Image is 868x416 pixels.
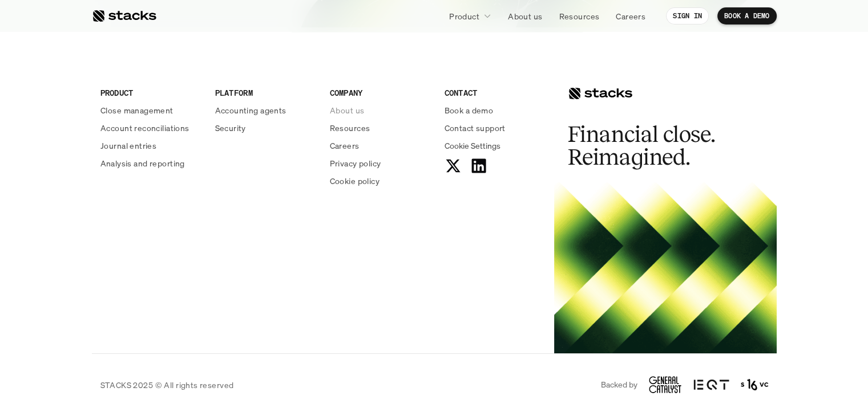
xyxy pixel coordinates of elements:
[445,140,500,152] span: Cookie Settings
[330,140,431,152] a: Careers
[100,122,189,134] p: Account reconciliations
[100,140,201,152] a: Journal entries
[445,122,506,134] p: Contact support
[601,380,637,390] p: Backed by
[445,140,500,152] button: Cookie Trigger
[673,12,702,20] p: SIGN IN
[100,122,201,134] a: Account reconciliations
[100,104,201,116] a: Close management
[330,157,381,169] p: Privacy policy
[330,175,431,187] a: Cookie policy
[330,157,431,169] a: Privacy policy
[330,104,431,116] a: About us
[445,104,546,116] a: Book a demo
[215,122,246,134] p: Security
[609,6,652,26] a: Careers
[100,140,156,152] p: Journal entries
[330,104,364,116] p: About us
[100,87,201,99] p: PRODUCT
[445,122,546,134] a: Contact support
[717,7,777,25] a: BOOK A DEMO
[215,104,286,116] p: Accounting agents
[501,6,549,26] a: About us
[724,12,770,20] p: BOOK A DEMO
[330,87,431,99] p: COMPANY
[100,104,173,116] p: Close management
[330,122,370,134] p: Resources
[568,123,739,169] h2: Financial close. Reimagined.
[445,87,546,99] p: CONTACT
[449,10,479,22] p: Product
[100,379,234,391] p: STACKS 2025 © All rights reserved
[100,157,201,169] a: Analysis and reporting
[215,87,316,99] p: PLATFORM
[445,104,494,116] p: Book a demo
[552,6,606,26] a: Resources
[215,122,316,134] a: Security
[508,10,542,22] p: About us
[616,10,645,22] p: Careers
[330,175,380,187] p: Cookie policy
[100,157,185,169] p: Analysis and reporting
[330,140,360,152] p: Careers
[135,264,185,272] a: Privacy Policy
[559,10,599,22] p: Resources
[330,122,431,134] a: Resources
[666,7,709,25] a: SIGN IN
[215,104,316,116] a: Accounting agents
